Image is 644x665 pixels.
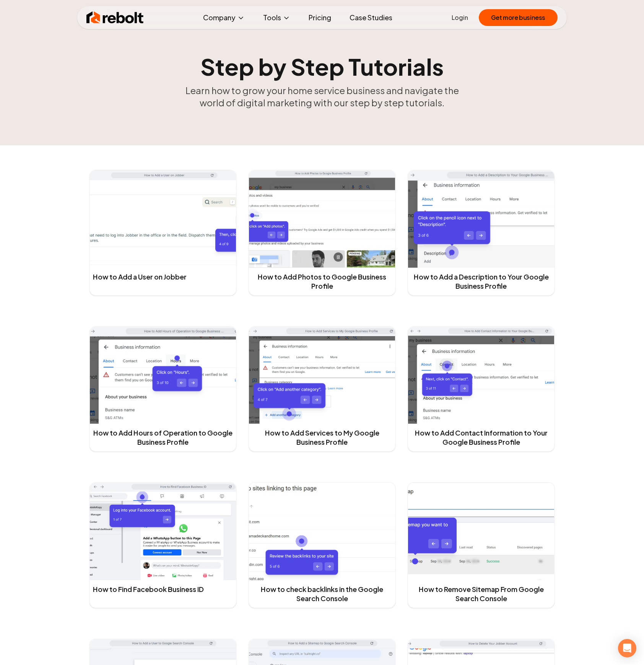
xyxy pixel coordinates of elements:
[408,327,554,424] img: tutorial cover image
[257,10,296,25] button: Tools
[249,483,395,580] img: tutorial cover image
[252,585,392,603] a: How to check backlinks in the Google Search Console
[86,10,144,25] img: Rebolt Logo
[249,170,395,268] img: tutorial cover image
[618,639,636,657] div: Open Intercom Messenger
[175,84,469,109] p: Learn how to grow your home service business and navigate the world of digital marketing with our...
[408,170,554,268] img: tutorial cover image
[90,327,236,424] img: tutorial cover image
[90,170,236,268] img: tutorial cover image
[93,428,233,447] a: How to Add Hours of Operation to Google Business Profile
[93,585,204,594] a: How to Find Facebook Business ID
[411,272,551,291] a: How to Add a Description to Your Google Business Profile
[408,483,554,580] img: tutorial cover image
[252,272,392,291] a: How to Add Photos to Google Business Profile
[252,428,392,447] a: How to Add Services to My Google Business Profile
[479,9,558,26] button: Get more business
[411,585,551,603] a: How to Remove Sitemap From Google Search Console
[93,272,187,281] a: How to Add a User on Jobber
[343,10,398,25] a: Case Studies
[175,55,469,78] h1: Step by Step Tutorials
[302,10,337,25] a: Pricing
[90,483,236,580] img: tutorial cover image
[197,10,251,25] button: Company
[452,13,468,22] a: Login
[249,327,395,424] img: tutorial cover image
[411,428,551,447] a: How to Add Contact Information to Your Google Business Profile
